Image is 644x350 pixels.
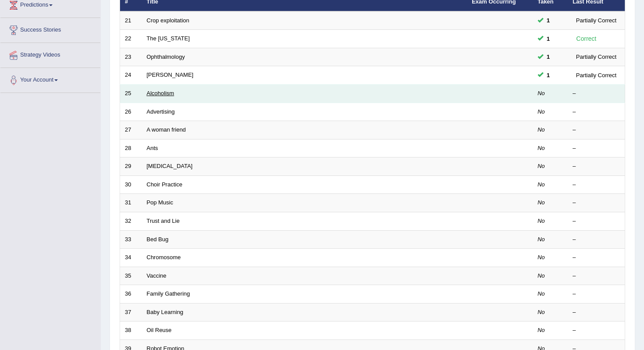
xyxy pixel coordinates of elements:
[120,249,142,267] td: 34
[120,194,142,212] td: 31
[538,290,545,297] em: No
[573,108,620,116] div: –
[573,34,600,44] div: Correct
[147,90,174,96] a: Alcoholism
[538,218,545,224] em: No
[538,90,545,96] em: No
[573,308,620,317] div: –
[147,181,183,188] a: Choir Practice
[573,71,620,80] div: Partially Correct
[147,71,194,78] a: [PERSON_NAME]
[120,103,142,121] td: 26
[120,121,142,139] td: 27
[573,52,620,61] div: Partially Correct
[120,139,142,157] td: 28
[147,327,172,333] a: Oil Reuse
[147,35,190,42] a: The [US_STATE]
[573,199,620,207] div: –
[120,11,142,30] td: 21
[543,34,553,43] span: You can still take this question
[538,126,545,133] em: No
[538,309,545,315] em: No
[573,217,620,225] div: –
[0,18,100,40] a: Success Stories
[147,54,185,60] a: Ophthalmology
[543,71,553,80] span: You can still take this question
[147,108,175,115] a: Advertising
[543,52,553,61] span: You can still take this question
[147,309,184,315] a: Baby Learning
[120,66,142,85] td: 24
[147,163,193,169] a: [MEDICAL_DATA]
[538,199,545,206] em: No
[120,157,142,176] td: 29
[538,236,545,243] em: No
[0,43,100,65] a: Strategy Videos
[538,254,545,261] em: No
[147,218,180,224] a: Trust and Lie
[538,272,545,279] em: No
[147,236,169,243] a: Bed Bug
[120,175,142,194] td: 30
[147,145,158,151] a: Ants
[538,108,545,115] em: No
[0,68,100,90] a: Your Account
[120,212,142,230] td: 32
[573,236,620,244] div: –
[147,272,166,279] a: Vaccine
[573,272,620,280] div: –
[573,326,620,335] div: –
[147,126,186,133] a: A woman friend
[573,16,620,25] div: Partially Correct
[120,267,142,285] td: 35
[147,17,190,24] a: Crop exploitation
[120,30,142,48] td: 22
[147,290,190,297] a: Family Gathering
[538,145,545,151] em: No
[147,199,173,206] a: Pop Music
[573,89,620,98] div: –
[120,285,142,304] td: 36
[573,126,620,134] div: –
[538,327,545,333] em: No
[120,230,142,249] td: 33
[573,162,620,171] div: –
[573,144,620,153] div: –
[147,254,181,261] a: Chromosome
[538,163,545,169] em: No
[120,48,142,66] td: 23
[120,303,142,321] td: 37
[120,85,142,103] td: 25
[573,254,620,262] div: –
[573,181,620,189] div: –
[573,290,620,298] div: –
[538,181,545,188] em: No
[543,16,553,25] span: You can still take this question
[120,321,142,340] td: 38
